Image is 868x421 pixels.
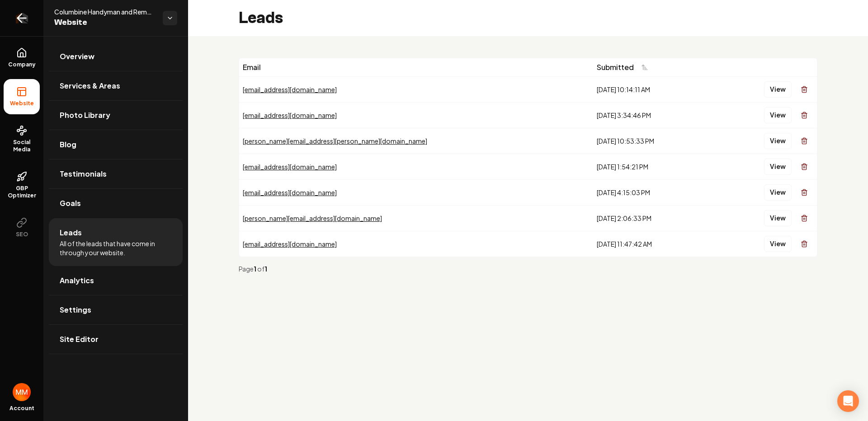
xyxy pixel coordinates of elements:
[597,85,709,94] div: [DATE] 10:14:11 AM
[597,111,709,120] div: [DATE] 3:34:46 PM
[4,210,40,245] button: SEO
[764,210,792,226] button: View
[764,159,792,175] button: View
[60,51,94,62] span: Overview
[12,231,32,238] span: SEO
[243,136,590,145] div: [PERSON_NAME][EMAIL_ADDRESS][PERSON_NAME][DOMAIN_NAME]
[49,130,183,159] a: Blog
[239,265,254,273] span: Page
[243,111,590,120] div: [EMAIL_ADDRESS][DOMAIN_NAME]
[4,139,40,153] span: Social Media
[264,265,267,273] strong: 1
[4,40,40,75] a: Company
[49,266,183,295] a: Analytics
[597,62,634,73] span: Submitted
[49,42,183,71] a: Overview
[49,325,183,354] a: Site Editor
[60,275,94,286] span: Analytics
[764,184,792,201] button: View
[4,118,40,160] a: Social Media
[60,80,120,91] span: Services & Areas
[60,334,99,345] span: Site Editor
[254,265,257,273] strong: 1
[243,214,590,223] div: [PERSON_NAME][EMAIL_ADDRESS][DOMAIN_NAME]
[13,383,31,401] button: Open user button
[60,304,91,315] span: Settings
[60,139,76,150] span: Blog
[243,85,590,94] div: [EMAIL_ADDRESS][DOMAIN_NAME]
[54,7,156,16] span: Columbine Handyman and Remodeling llc
[597,59,654,75] button: Submitted
[764,133,792,149] button: View
[60,239,172,257] span: All of the leads that have come in through your website.
[243,162,590,171] div: [EMAIL_ADDRESS][DOMAIN_NAME]
[60,227,82,238] span: Leads
[764,81,792,98] button: View
[597,214,709,223] div: [DATE] 2:06:33 PM
[49,295,183,324] a: Settings
[243,239,590,248] div: [EMAIL_ADDRESS][DOMAIN_NAME]
[243,188,590,197] div: [EMAIL_ADDRESS][DOMAIN_NAME]
[60,168,107,179] span: Testimonials
[257,265,264,273] span: of
[9,405,34,412] span: Account
[597,136,709,145] div: [DATE] 10:53:33 PM
[243,62,590,73] div: Email
[4,164,40,206] a: GBP Optimizer
[49,101,183,130] a: Photo Library
[239,9,283,27] h2: Leads
[49,189,183,218] a: Goals
[5,61,39,68] span: Company
[597,188,709,197] div: [DATE] 4:15:03 PM
[60,198,81,209] span: Goals
[49,71,183,100] a: Services & Areas
[13,383,31,401] img: Matthew Meyer
[4,185,40,199] span: GBP Optimizer
[837,390,859,412] div: Open Intercom Messenger
[54,16,156,29] span: Website
[49,159,183,188] a: Testimonials
[6,100,38,107] span: Website
[764,236,792,252] button: View
[764,107,792,123] button: View
[60,110,110,121] span: Photo Library
[597,162,709,171] div: [DATE] 1:54:21 PM
[597,239,709,248] div: [DATE] 11:47:42 AM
